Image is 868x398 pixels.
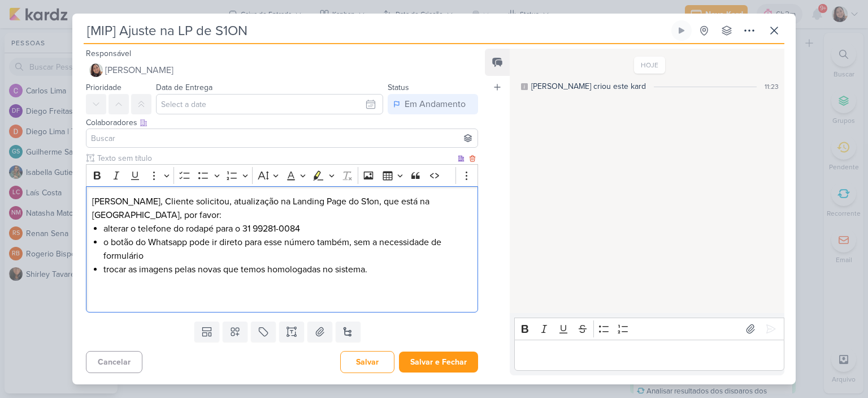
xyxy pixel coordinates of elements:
[95,152,455,164] input: Texto sem título
[86,60,478,80] button: [PERSON_NAME]
[514,318,784,340] div: Editor toolbar
[86,186,478,313] div: Editor editing area: main
[388,94,478,114] button: Em Andamento
[765,82,779,92] div: 11:23
[677,26,686,35] div: Ligar relógio
[388,83,409,92] label: Status
[399,352,478,373] button: Salvar e Fechar
[103,263,472,276] li: trocar as imagens pelas novas que temos homologadas no sistema.
[89,63,103,77] img: Sharlene Khoury
[103,222,472,236] li: alterar o telefone do rodapé para o 31 99281-0084
[531,80,646,92] div: [PERSON_NAME] criou este kard
[86,164,478,186] div: Editor toolbar
[405,97,466,111] div: Em Andamento
[86,83,121,92] label: Prioridade
[340,351,394,373] button: Salvar
[156,94,383,114] input: Select a date
[105,63,173,77] span: [PERSON_NAME]
[86,49,131,58] label: Responsável
[92,195,472,222] p: [PERSON_NAME], Cliente solicitou, atualização na Landing Page do S1on, que está na [GEOGRAPHIC_DA...
[514,340,784,371] div: Editor editing area: main
[86,351,142,373] button: Cancelar
[86,117,478,129] div: Colaboradores
[156,83,212,92] label: Data de Entrega
[89,131,475,145] input: Buscar
[103,236,472,263] li: o botão do Whatsapp pode ir direto para esse número também, sem a necessidade de formulário
[84,20,669,41] input: Kard Sem Título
